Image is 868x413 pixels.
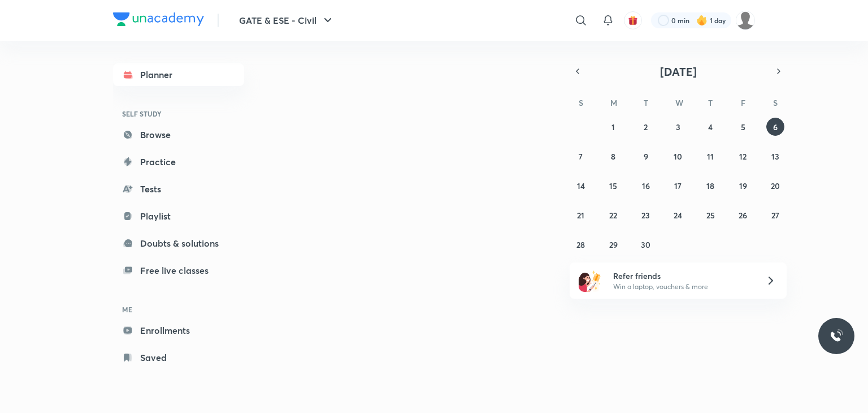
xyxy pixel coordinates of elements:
button: avatar [624,11,642,29]
button: September 3, 2025 [669,118,687,136]
a: Practice [113,150,244,173]
abbr: September 4, 2025 [708,122,713,132]
abbr: Friday [741,97,745,108]
abbr: Saturday [773,97,778,108]
abbr: September 29, 2025 [609,239,618,250]
button: September 27, 2025 [766,206,784,224]
button: [DATE] [585,63,771,79]
button: September 21, 2025 [572,206,590,224]
abbr: September 11, 2025 [707,151,714,162]
button: September 7, 2025 [572,147,590,165]
button: September 28, 2025 [572,235,590,253]
a: Company Logo [113,12,204,29]
h6: ME [113,300,244,319]
abbr: September 25, 2025 [706,210,715,221]
img: avatar [628,15,638,25]
a: Browse [113,123,244,146]
abbr: Wednesday [675,97,683,108]
button: September 1, 2025 [604,118,622,136]
abbr: September 28, 2025 [576,239,585,250]
abbr: September 15, 2025 [609,180,617,191]
button: September 26, 2025 [734,206,752,224]
span: [DATE] [660,64,697,79]
abbr: September 1, 2025 [611,122,615,132]
abbr: September 22, 2025 [609,210,617,221]
abbr: September 26, 2025 [739,210,747,221]
a: Playlist [113,205,244,227]
button: September 22, 2025 [604,206,622,224]
button: September 30, 2025 [637,235,655,253]
abbr: September 17, 2025 [674,180,682,191]
button: September 2, 2025 [637,118,655,136]
abbr: September 9, 2025 [644,151,648,162]
button: September 5, 2025 [734,118,752,136]
abbr: September 6, 2025 [773,122,778,132]
abbr: September 30, 2025 [641,239,650,250]
a: Planner [113,63,244,86]
abbr: Sunday [579,97,583,108]
button: September 20, 2025 [766,177,784,195]
img: streak [696,15,708,26]
abbr: September 3, 2025 [676,122,680,132]
abbr: September 21, 2025 [577,210,584,221]
button: September 9, 2025 [637,147,655,165]
button: September 13, 2025 [766,147,784,165]
button: September 25, 2025 [701,206,719,224]
button: September 24, 2025 [669,206,687,224]
img: Ashutosh Singh [736,11,755,30]
abbr: September 14, 2025 [577,180,585,191]
button: September 10, 2025 [669,147,687,165]
abbr: September 27, 2025 [771,210,779,221]
abbr: September 8, 2025 [611,151,615,162]
abbr: September 2, 2025 [644,122,648,132]
button: September 15, 2025 [604,177,622,195]
abbr: September 19, 2025 [739,180,747,191]
a: Saved [113,346,244,369]
button: September 12, 2025 [734,147,752,165]
h6: Refer friends [613,270,752,282]
abbr: Thursday [708,97,713,108]
button: September 18, 2025 [701,177,719,195]
abbr: September 18, 2025 [706,180,714,191]
button: GATE & ESE - Civil [232,9,341,32]
abbr: September 20, 2025 [771,180,780,191]
abbr: Monday [610,97,617,108]
button: September 8, 2025 [604,147,622,165]
h6: SELF STUDY [113,104,244,123]
a: Free live classes [113,259,244,282]
button: September 17, 2025 [669,177,687,195]
button: September 16, 2025 [637,177,655,195]
button: September 4, 2025 [701,118,719,136]
abbr: September 7, 2025 [579,151,583,162]
img: referral [579,269,601,292]
button: September 19, 2025 [734,177,752,195]
abbr: September 10, 2025 [674,151,682,162]
a: Enrollments [113,319,244,342]
button: September 11, 2025 [701,147,719,165]
abbr: September 24, 2025 [674,210,682,221]
p: Win a laptop, vouchers & more [613,282,752,292]
abbr: Tuesday [644,97,648,108]
abbr: September 13, 2025 [771,151,779,162]
abbr: September 23, 2025 [641,210,650,221]
a: Tests [113,178,244,200]
img: ttu [830,329,843,343]
img: Company Logo [113,12,204,26]
button: September 29, 2025 [604,235,622,253]
button: September 6, 2025 [766,118,784,136]
a: Doubts & solutions [113,232,244,255]
abbr: September 12, 2025 [739,151,747,162]
button: September 23, 2025 [637,206,655,224]
button: September 14, 2025 [572,177,590,195]
abbr: September 5, 2025 [741,122,745,132]
abbr: September 16, 2025 [642,180,650,191]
